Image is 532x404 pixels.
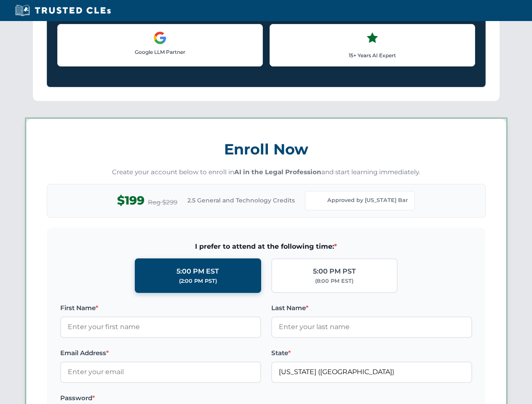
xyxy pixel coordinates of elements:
[13,4,113,17] img: Trusted CLEs
[47,136,486,162] h3: Enroll Now
[179,277,217,285] div: (2:00 PM PST)
[271,303,472,313] label: Last Name
[60,303,261,313] label: First Name
[60,316,261,338] input: Enter your first name
[60,361,261,383] input: Enter your email
[60,241,472,252] span: I prefer to attend at the following time:
[271,361,472,383] input: Florida (FL)
[117,191,144,210] span: $199
[271,348,472,358] label: State
[327,196,408,205] span: Approved by [US_STATE] Bar
[60,348,261,358] label: Email Address
[313,266,356,277] div: 5:00 PM PST
[277,51,468,59] p: 15+ Years AI Expert
[271,316,472,338] input: Enter your last name
[234,168,321,176] strong: AI in the Legal Profession
[148,197,177,207] span: Reg $299
[315,277,353,285] div: (8:00 PM EST)
[153,31,167,45] img: Google
[64,48,256,56] p: Google LLM Partner
[60,393,261,403] label: Password
[187,196,295,205] span: 2.5 General and Technology Credits
[312,195,324,207] img: Florida Bar
[47,167,486,177] p: Create your account below to enroll in and start learning immediately.
[176,266,219,277] div: 5:00 PM EST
